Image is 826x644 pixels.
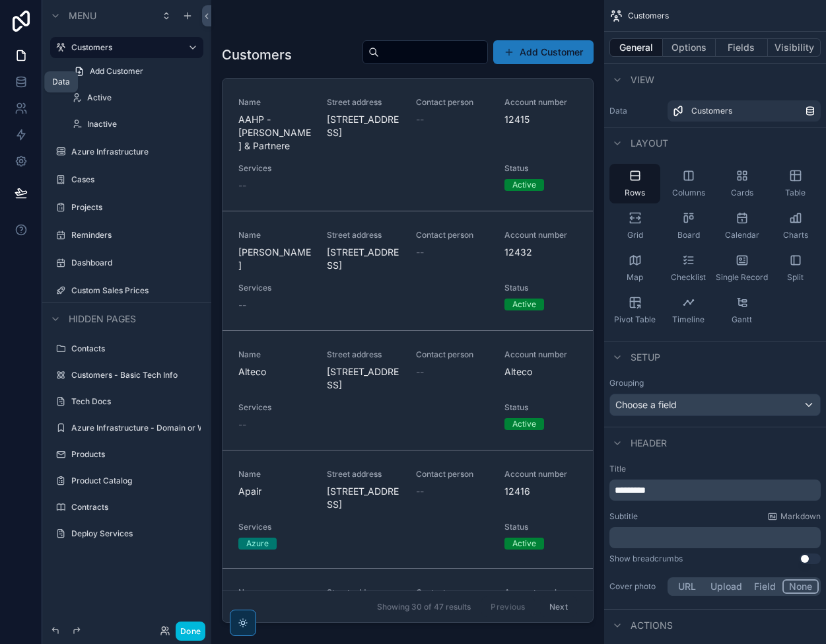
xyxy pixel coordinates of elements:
[716,164,767,203] button: Cards
[627,230,643,240] span: Grid
[725,230,759,240] span: Calendar
[748,579,783,594] button: Field
[71,42,177,53] label: Customers
[71,343,195,354] label: Contacts
[671,272,706,283] span: Checklist
[66,61,203,82] a: Add Customer
[663,38,716,57] button: Options
[609,291,660,330] button: Pivot Table
[71,370,195,380] label: Customers - Basic Tech Info
[615,399,677,410] span: Choose a field
[631,351,660,364] span: Setup
[785,188,806,198] span: Table
[672,188,705,198] span: Columns
[691,106,732,116] span: Customers
[71,423,201,433] label: Azure Infrastructure - Domain or Workgroup
[716,248,767,288] button: Single Record
[631,73,654,87] span: View
[87,119,195,129] label: Inactive
[663,164,714,203] button: Columns
[780,511,821,522] span: Markdown
[90,66,143,77] span: Add Customer
[631,137,668,150] span: Layout
[668,100,821,122] a: Customers
[716,291,767,330] button: Gantt
[663,291,714,330] button: Timeline
[71,258,195,268] label: Dashboard
[87,92,195,103] label: Active
[663,248,714,288] button: Checklist
[52,77,70,87] div: Data
[631,437,667,450] span: Header
[677,230,700,240] span: Board
[69,9,96,22] span: Menu
[609,106,662,116] label: Data
[71,202,195,213] label: Projects
[627,272,643,283] span: Map
[670,579,705,594] button: URL
[731,188,753,198] span: Cards
[609,480,821,501] div: scrollable content
[770,164,821,203] button: Table
[71,396,195,407] label: Tech Docs
[609,378,644,388] label: Grouping
[732,314,752,325] span: Gantt
[767,511,821,522] a: Markdown
[782,579,819,594] button: None
[787,272,804,283] span: Split
[609,394,821,416] button: Choose a field
[672,314,705,325] span: Timeline
[609,38,663,57] button: General
[71,502,195,513] label: Contracts
[716,206,767,246] button: Calendar
[663,206,714,246] button: Board
[609,511,638,522] label: Subtitle
[716,38,769,57] button: Fields
[705,579,748,594] button: Upload
[69,312,136,326] span: Hidden pages
[609,248,660,288] button: Map
[628,11,669,21] span: Customers
[71,174,195,185] label: Cases
[609,581,662,592] label: Cover photo
[609,527,821,548] div: scrollable content
[783,230,808,240] span: Charts
[377,602,471,612] span: Showing 30 of 47 results
[71,449,195,460] label: Products
[770,248,821,288] button: Split
[768,38,821,57] button: Visibility
[625,188,645,198] span: Rows
[71,285,195,296] label: Custom Sales Prices
[609,464,821,474] label: Title
[176,622,205,641] button: Done
[71,147,195,157] label: Azure Infrastructure
[540,596,577,617] button: Next
[770,206,821,246] button: Charts
[631,619,673,632] span: Actions
[71,230,195,240] label: Reminders
[71,476,195,486] label: Product Catalog
[609,164,660,203] button: Rows
[609,554,683,564] div: Show breadcrumbs
[614,314,656,325] span: Pivot Table
[716,272,768,283] span: Single Record
[609,206,660,246] button: Grid
[71,528,195,539] label: Deploy Services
